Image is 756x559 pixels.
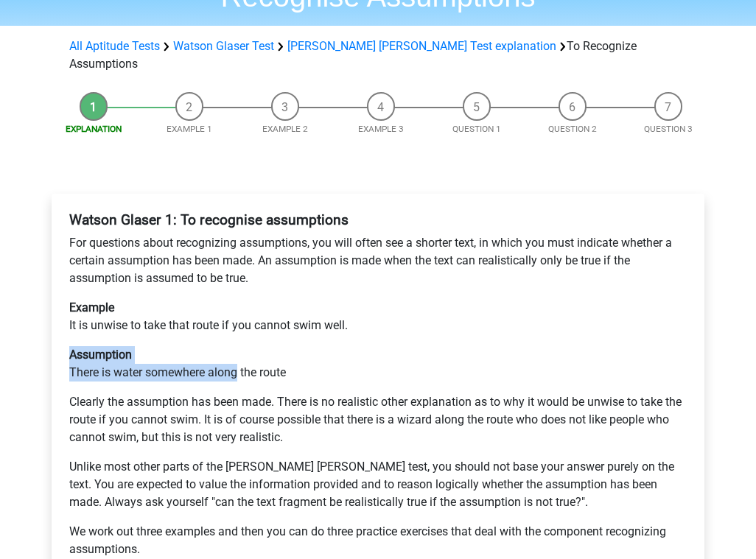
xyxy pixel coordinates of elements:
b: Watson Glaser 1: To recognise assumptions [69,211,349,228]
a: Question 3 [644,124,693,134]
p: Unlike most other parts of the [PERSON_NAME] [PERSON_NAME] test, you should not base your answer ... [69,458,687,511]
a: [PERSON_NAME] [PERSON_NAME] Test explanation [287,39,556,53]
p: Clearly the assumption has been made. There is no realistic other explanation as to why it would ... [69,393,687,446]
a: Explanation [66,124,122,134]
p: We work out three examples and then you can do three practice exercises that deal with the compon... [69,523,687,558]
a: Example 2 [262,124,308,134]
a: All Aptitude Tests [69,39,160,53]
p: For questions about recognizing assumptions, you will often see a shorter text, in which you must... [69,234,687,287]
b: Example [69,300,114,314]
a: Example 3 [358,124,404,134]
a: Watson Glaser Test [173,39,274,53]
a: Question 1 [452,124,501,134]
b: Assumption [69,348,132,362]
p: There is water somewhere along the route [69,346,687,382]
p: It is unwise to take that route if you cannot swim well. [69,299,687,334]
a: Example 1 [167,124,212,134]
div: To Recognize Assumptions [63,38,693,73]
a: Question 2 [548,124,597,134]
